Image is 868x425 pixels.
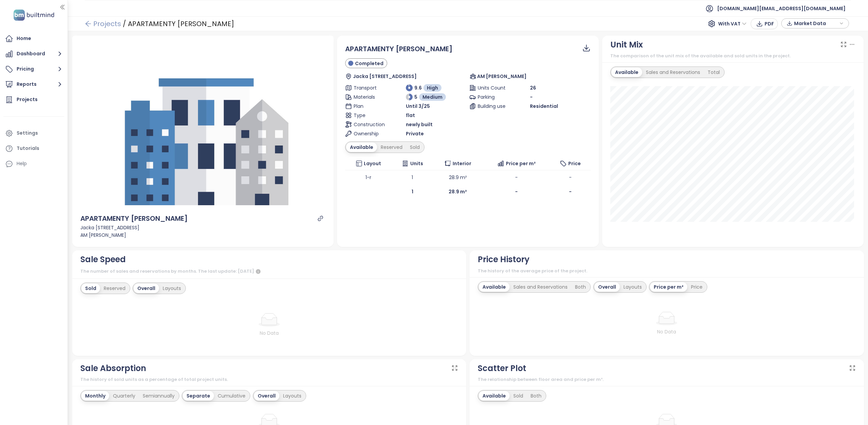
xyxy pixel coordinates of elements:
[530,102,558,110] span: Residential
[85,18,121,30] a: arrow-left Projects
[478,376,856,383] div: The relationship between floor area and price per m².
[515,188,518,195] b: -
[346,142,377,152] div: Available
[704,67,724,77] div: Total
[317,215,323,221] a: link
[515,174,518,181] span: -
[497,328,836,335] div: No Data
[345,44,453,54] span: APARTAMENTY [PERSON_NAME]
[406,130,424,137] span: Private
[354,121,384,128] span: Construction
[214,391,249,401] div: Cumulative
[530,84,536,92] span: 26
[406,102,430,110] span: Until 3/25
[433,170,483,185] td: 28.9 m²
[80,253,126,266] div: Sale Speed
[3,62,64,76] button: Pricing
[568,160,581,167] span: Price
[17,144,39,153] div: Tutorials
[422,93,442,101] span: Medium
[478,268,856,274] div: The history of the average price of the project.
[354,84,384,92] span: Transport
[159,284,185,293] div: Layouts
[3,93,64,107] a: Projects
[569,174,572,181] span: -
[100,284,129,293] div: Reserved
[100,329,439,337] div: No Data
[3,157,64,171] div: Help
[85,20,92,27] span: arrow-left
[530,94,533,100] span: -
[642,67,704,77] div: Sales and Reservations
[406,121,433,128] span: newly built
[751,18,778,29] button: PDF
[80,362,146,375] div: Sale Absorption
[80,224,326,231] div: Jacka [STREET_ADDRESS]
[510,391,527,401] div: Sold
[717,0,846,17] span: [DOMAIN_NAME][EMAIL_ADDRESS][DOMAIN_NAME]
[355,60,383,67] span: Completed
[81,391,109,401] div: Monthly
[377,142,406,152] div: Reserved
[139,391,178,401] div: Semiannually
[687,282,706,292] div: Price
[81,284,100,293] div: Sold
[17,159,27,168] div: Help
[3,142,64,155] a: Tutorials
[794,18,838,28] span: Market Data
[3,127,64,140] a: Settings
[17,34,31,43] div: Home
[427,84,438,92] span: High
[123,18,126,30] div: /
[80,268,458,276] div: The number of sales and reservations by months. The last update: [DATE]
[354,102,384,110] span: Plan
[12,8,56,22] img: logo
[478,93,508,101] span: Parking
[414,84,422,92] span: 9.6
[510,282,571,292] div: Sales and Reservations
[478,84,508,92] span: Units Count
[611,67,642,77] div: Available
[354,112,384,119] span: Type
[594,282,620,292] div: Overall
[406,142,423,152] div: Sold
[449,188,467,195] b: 28.9 m²
[620,282,646,292] div: Layouts
[134,284,159,293] div: Overall
[650,282,687,292] div: Price per m²
[527,391,545,401] div: Both
[364,160,381,167] span: Layout
[785,18,845,28] div: button
[128,18,234,30] div: APARTAMENTY [PERSON_NAME]
[414,93,417,101] span: 5
[80,231,326,239] div: AM [PERSON_NAME]
[80,213,188,224] div: APARTAMENTY [PERSON_NAME]
[17,129,38,137] div: Settings
[506,160,536,167] span: Price per m²
[345,170,392,185] td: 1-r
[478,102,508,110] span: Building use
[477,73,527,80] span: AM [PERSON_NAME]
[3,32,64,45] a: Home
[453,160,471,167] span: Interior
[353,73,417,80] span: Jacka [STREET_ADDRESS]
[479,282,510,292] div: Available
[183,391,214,401] div: Separate
[3,78,64,91] button: Reports
[478,362,526,375] div: Scatter Plot
[392,170,433,185] td: 1
[718,19,747,29] span: With VAT
[569,188,572,195] b: -
[3,47,64,61] button: Dashboard
[610,38,643,51] div: Unit Mix
[478,253,530,266] div: Price History
[354,93,384,101] span: Materials
[610,53,856,59] div: The comparison of the unit mix of the available and sold units in the project.
[80,376,458,383] div: The history of sold units as a percentage of total project units.
[410,160,423,167] span: Units
[479,391,510,401] div: Available
[571,282,590,292] div: Both
[765,20,774,27] span: PDF
[109,391,139,401] div: Quarterly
